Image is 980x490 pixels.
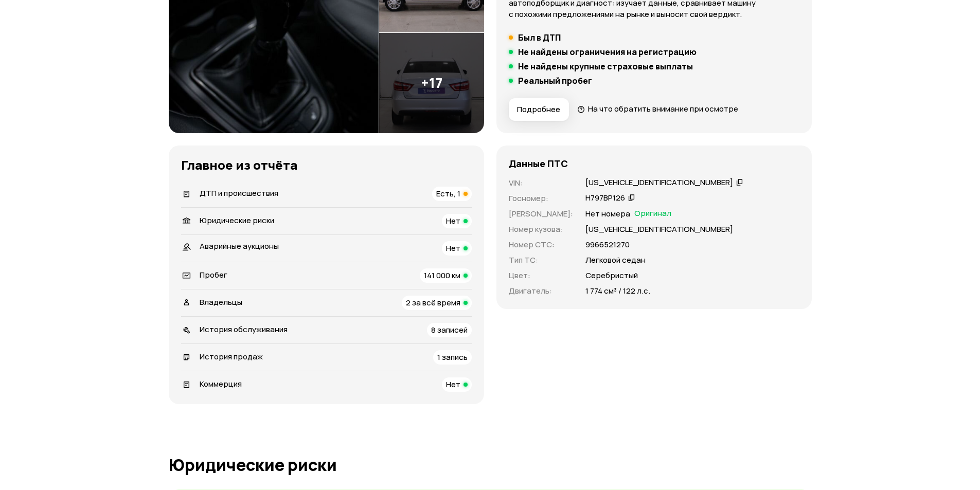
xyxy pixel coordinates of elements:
h3: Главное из отчёта [181,158,472,172]
p: Нет номера [585,208,630,220]
span: 2 за всё время [406,297,460,308]
span: Нет [446,379,460,390]
span: Нет [446,215,460,226]
h5: Не найдены крупные страховые выплаты [518,61,693,71]
h5: Реальный пробег [518,76,592,86]
p: Номер кузова : [509,224,573,235]
span: Аварийные аукционы [200,241,279,251]
span: Нет [446,243,460,253]
span: Коммерция [200,378,242,389]
p: VIN : [509,177,573,189]
p: Легковой седан [585,255,646,266]
div: [US_VEHICLE_IDENTIFICATION_NUMBER] [585,177,733,188]
p: Серебристый [585,270,638,281]
span: Подробнее [517,104,560,115]
span: Юридические риски [200,215,274,226]
h5: Не найдены ограничения на регистрацию [518,47,697,57]
span: История продаж [200,351,263,362]
p: Госномер : [509,193,573,204]
h4: Данные ПТС [509,158,568,169]
p: Цвет : [509,270,573,281]
span: Оригинал [634,208,671,220]
span: Пробег [200,269,227,280]
p: Тип ТС : [509,255,573,266]
span: ДТП и происшествия [200,188,278,198]
p: [US_VEHICLE_IDENTIFICATION_NUMBER] [585,224,733,235]
span: Владельцы [200,297,242,307]
h1: Юридические риски [169,456,812,474]
p: Двигатель : [509,285,573,297]
p: [PERSON_NAME] : [509,208,573,220]
p: Номер СТС : [509,239,573,250]
h5: Был в ДТП [518,32,561,43]
span: 1 запись [437,352,468,362]
p: 9966521270 [585,239,630,250]
span: На что обратить внимание при осмотре [588,103,738,114]
a: На что обратить внимание при осмотре [577,103,739,114]
div: Н797ВР126 [585,193,625,204]
span: История обслуживания [200,324,288,335]
span: 141 000 км [424,270,460,281]
span: Есть, 1 [436,188,460,199]
span: 8 записей [431,324,468,335]
p: 1 774 см³ / 122 л.с. [585,285,650,297]
button: Подробнее [509,98,569,121]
